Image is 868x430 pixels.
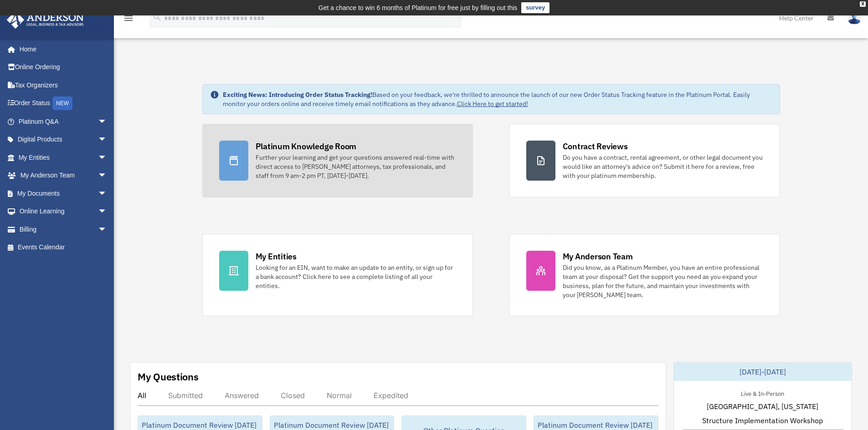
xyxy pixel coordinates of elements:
[6,94,121,113] a: Order StatusNEW
[168,391,203,400] div: Submitted
[256,153,456,180] div: Further your learning and get your questions answered real-time with direct access to [PERSON_NAM...
[734,388,791,398] div: Live & In-Person
[6,238,121,257] a: Events Calendar
[6,148,121,167] a: My Entitiesarrow_drop_down
[256,141,357,152] div: Platinum Knowledge Room
[256,263,456,290] div: Looking for an EIN, want to make an update to an entity, or sign up for a bank account? Click her...
[6,76,121,94] a: Tax Organizers
[98,131,116,149] span: arrow_drop_down
[138,370,199,384] div: My Questions
[152,12,162,22] i: search
[98,148,116,167] span: arrow_drop_down
[4,11,87,29] img: Anderson Advisors Platinum Portal
[123,16,134,24] a: menu
[6,220,121,238] a: Billingarrow_drop_down
[847,11,861,25] img: User Pic
[374,391,408,400] div: Expedited
[327,391,352,400] div: Normal
[860,1,866,7] div: close
[202,234,473,316] a: My Entities Looking for an EIN, want to make an update to an entity, or sign up for a bank accoun...
[138,391,146,400] div: All
[674,363,852,381] div: [DATE]-[DATE]
[509,234,780,316] a: My Anderson Team Did you know, as a Platinum Member, you have an entire professional team at your...
[563,263,763,299] div: Did you know, as a Platinum Member, you have an entire professional team at your disposal? Get th...
[223,90,772,108] div: Based on your feedback, we're thrilled to announce the launch of our new Order Status Tracking fe...
[6,167,121,185] a: My Anderson Teamarrow_drop_down
[509,124,780,197] a: Contract Reviews Do you have a contract, rental agreement, or other legal document you would like...
[98,167,116,185] span: arrow_drop_down
[563,153,763,180] div: Do you have a contract, rental agreement, or other legal document you would like an attorney's ad...
[256,251,297,262] div: My Entities
[123,13,134,24] i: menu
[563,141,628,152] div: Contract Reviews
[98,202,116,221] span: arrow_drop_down
[281,391,305,400] div: Closed
[702,415,823,426] span: Structure Implementation Workshop
[98,112,116,131] span: arrow_drop_down
[6,131,121,149] a: Digital Productsarrow_drop_down
[98,184,116,203] span: arrow_drop_down
[52,96,72,110] div: NEW
[457,100,528,108] a: Click Here to get started!
[6,202,121,221] a: Online Learningarrow_drop_down
[6,112,121,131] a: Platinum Q&Aarrow_drop_down
[6,184,121,202] a: My Documentsarrow_drop_down
[98,220,116,239] span: arrow_drop_down
[318,2,518,13] div: Get a chance to win 6 months of Platinum for free just by filling out this
[6,58,121,76] a: Online Ordering
[202,124,473,197] a: Platinum Knowledge Room Further your learning and get your questions answered real-time with dire...
[223,91,372,99] strong: Exciting News: Introducing Order Status Tracking!
[6,40,116,58] a: Home
[707,401,818,412] span: [GEOGRAPHIC_DATA], [US_STATE]
[563,251,633,262] div: My Anderson Team
[521,2,550,13] a: survey
[225,391,259,400] div: Answered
